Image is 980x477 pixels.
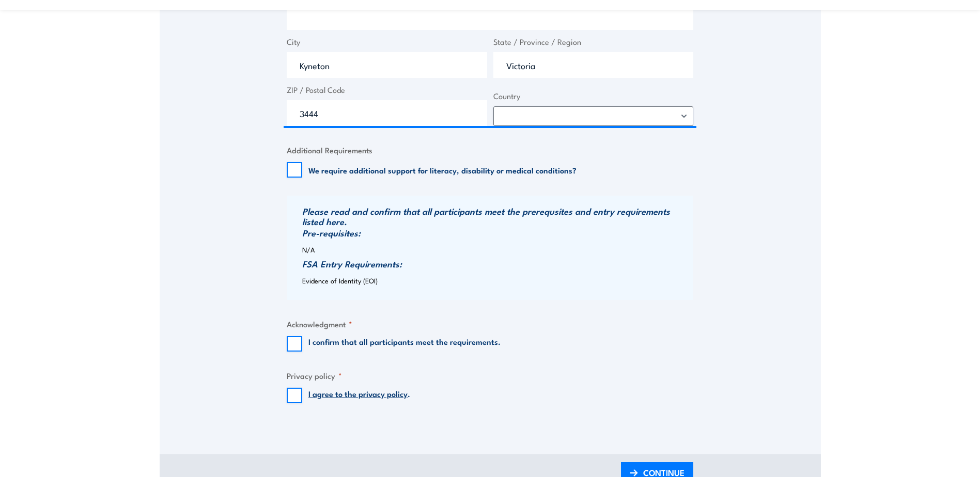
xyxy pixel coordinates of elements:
[493,90,694,102] label: Country
[302,228,691,238] h3: Pre-requisites:
[493,36,694,48] label: State / Province / Region
[287,318,352,330] legend: Acknowledgment
[308,388,408,399] a: I agree to the privacy policy
[302,259,691,269] h3: FSA Entry Requirements:
[287,144,372,156] legend: Additional Requirements
[302,277,691,284] p: Evidence of Identity (EOI)
[308,388,410,403] label: .
[287,36,487,48] label: City
[308,336,501,352] label: I confirm that all participants meet the requirements.
[287,370,342,381] legend: Privacy policy
[302,206,691,227] h3: Please read and confirm that all participants meet the prerequsites and entry requirements listed...
[302,246,691,253] p: N/A
[308,165,577,175] label: We require additional support for literacy, disability or medical conditions?
[287,84,487,96] label: ZIP / Postal Code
